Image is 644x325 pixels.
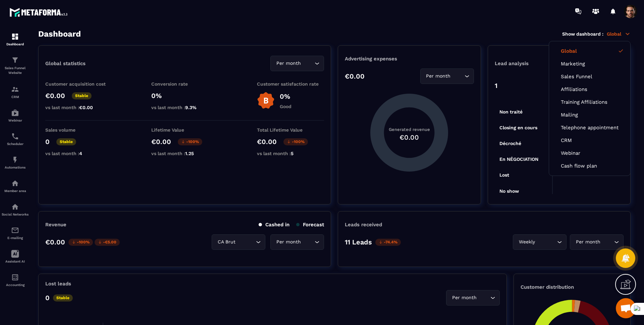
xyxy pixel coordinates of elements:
a: Mailing [561,112,619,118]
p: Customer distribution [521,284,624,290]
p: 0 [45,294,50,302]
p: €0.00 [45,238,65,246]
img: b-badge-o.b3b20ee6.svg [257,92,275,109]
p: -€5.00 [95,239,120,246]
span: 5 [291,151,293,156]
p: Good [280,104,291,109]
a: formationformationCRM [2,80,29,104]
p: Sales Funnel Website [2,66,29,75]
p: Global [607,31,631,37]
tspan: No show [499,188,519,194]
img: automations [11,156,19,164]
p: Social Networks [2,213,29,216]
img: formation [11,56,19,64]
div: Search for option [446,290,500,306]
input: Search for option [602,238,612,246]
div: Search for option [420,68,474,84]
img: accountant [11,273,19,281]
a: Sales Funnel [561,74,619,80]
span: Per month [275,60,302,67]
p: -74.4% [375,239,401,246]
tspan: En NÉGOCIATION [499,156,538,162]
img: formation [11,33,19,41]
p: Forecast [296,222,324,228]
p: 0% [280,92,291,100]
tspan: Décroché [499,141,521,146]
p: €0.00 [151,138,171,146]
h3: Dashboard [38,29,81,39]
p: Webinar [2,119,29,122]
p: Lifetime Value [151,127,218,133]
p: Member area [2,189,29,193]
a: social-networksocial-networkSocial Networks [2,198,29,221]
p: -100% [68,239,93,246]
input: Search for option [302,238,313,246]
p: Cashed in [259,222,289,228]
a: automationsautomationsWebinar [2,104,29,127]
img: automations [11,109,19,117]
p: 0 [45,138,50,146]
p: Revenue [45,222,66,228]
a: Marketing [561,61,619,67]
a: CRM [561,137,619,143]
img: email [11,226,19,234]
input: Search for option [536,238,555,246]
p: E-mailing [2,236,29,240]
p: 1 [495,82,497,90]
p: CRM [2,95,29,99]
p: Conversion rate [151,81,218,87]
img: logo [9,6,70,18]
a: Global [561,48,619,54]
p: €0.00 [345,72,365,80]
div: Search for option [513,234,567,250]
p: vs last month : [45,151,112,156]
p: -100% [283,138,308,145]
img: scheduler [11,132,19,140]
span: 4 [79,151,82,156]
p: Stable [56,138,76,145]
span: Weekly [517,238,536,246]
div: Search for option [212,234,265,250]
p: Lost leads [45,281,71,287]
a: Telephone appointment [561,125,619,131]
div: Search for option [270,56,324,71]
tspan: Lost [499,172,509,178]
p: Advertising expenses [345,56,474,62]
p: vs last month : [151,151,218,156]
p: Show dashboard : [562,31,603,37]
a: Webinar [561,150,619,156]
a: automationsautomationsMember area [2,174,29,198]
p: Stable [53,294,73,301]
span: CA Brut [216,238,237,246]
span: €0.00 [79,105,93,110]
span: Per month [275,238,302,246]
p: vs last month : [151,105,218,110]
p: €0.00 [257,138,277,146]
a: Affiliations [561,86,619,92]
p: €0.00 [45,92,65,100]
p: Scheduler [2,142,29,146]
a: Assistant AI [2,245,29,268]
input: Search for option [478,294,489,301]
a: Cash flow plan [561,163,619,169]
input: Search for option [237,238,254,246]
tspan: Closing en cours [499,125,537,131]
span: Per month [425,73,452,80]
input: Search for option [452,73,463,80]
p: Automations [2,166,29,169]
p: 11 Leads [345,238,372,246]
span: Per month [574,238,602,246]
p: Dashboard [2,42,29,46]
a: automationsautomationsAutomations [2,151,29,174]
a: formationformationDashboard [2,28,29,51]
p: vs last month : [45,105,112,110]
a: accountantaccountantAccounting [2,268,29,292]
span: Per month [450,294,478,301]
tspan: Non traité [499,109,523,114]
p: Assistant AI [2,260,29,263]
div: Search for option [270,234,324,250]
a: formationformationSales Funnel Website [2,51,29,80]
img: formation [11,85,19,93]
p: Accounting [2,283,29,287]
p: Lead analysis [495,60,559,66]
